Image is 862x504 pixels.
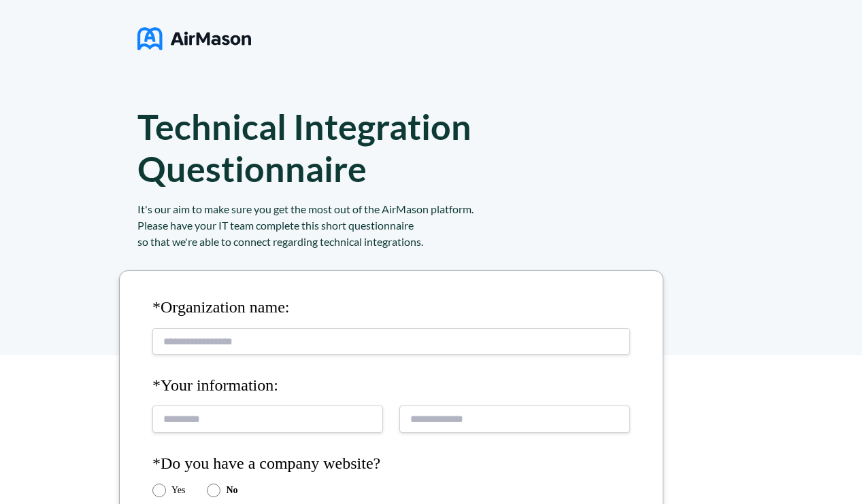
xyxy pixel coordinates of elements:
[226,485,237,496] label: No
[171,485,185,496] label: Yes
[152,454,630,473] h4: *Do you have a company website?
[137,22,251,56] img: logo
[137,201,695,217] div: It's our aim to make sure you get the most out of the AirMason platform.
[137,234,695,250] div: so that we're able to connect regarding technical integrations.
[137,105,536,190] h1: Technical Integration Questionnaire
[137,217,695,234] div: Please have your IT team complete this short questionnaire
[152,298,630,317] h4: *Organization name:
[152,376,630,395] h4: *Your information:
